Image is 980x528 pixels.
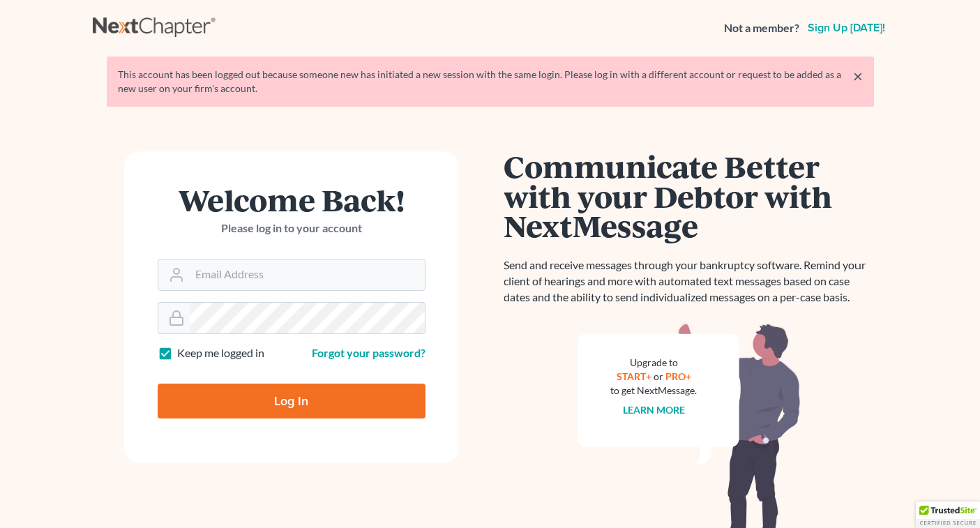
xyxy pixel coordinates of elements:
label: Keep me logged in [177,345,264,361]
p: Please log in to your account [158,220,425,236]
h1: Communicate Better with your Debtor with NextMessage [504,151,874,241]
div: This account has been logged out because someone new has initiated a new session with the same lo... [118,68,863,96]
strong: Not a member? [724,20,799,36]
div: TrustedSite Certified [916,501,980,528]
div: to get NextMessage. [611,384,698,398]
a: × [853,68,863,84]
span: or [654,370,663,382]
h1: Welcome Back! [158,185,425,215]
a: Sign up [DATE]! [805,22,888,33]
a: PRO+ [665,370,691,382]
input: Email Address [190,259,425,290]
input: Log In [158,384,425,418]
a: Forgot your password? [312,346,425,359]
div: Upgrade to [611,356,698,370]
a: Learn more [623,404,685,416]
p: Send and receive messages through your bankruptcy software. Remind your client of hearings and mo... [504,257,874,306]
a: START+ [617,370,651,382]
